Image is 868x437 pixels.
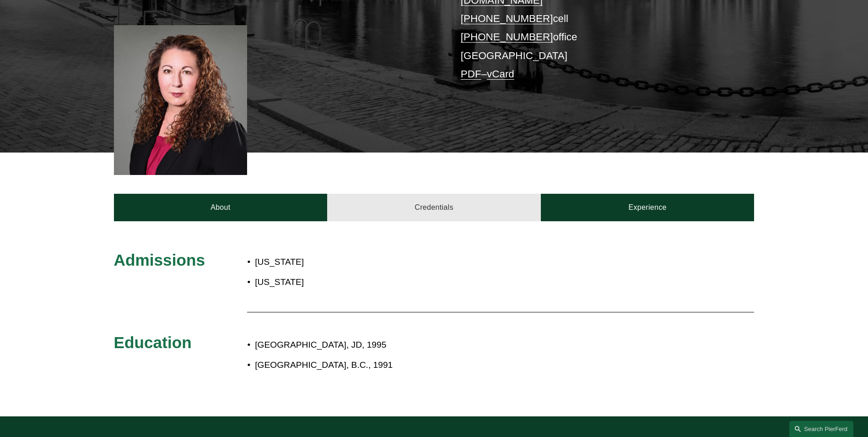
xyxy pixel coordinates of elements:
[114,251,205,269] span: Admissions
[487,68,514,80] a: vCard
[789,421,853,437] a: Search this site
[461,68,481,80] a: PDF
[461,13,553,24] a: [PHONE_NUMBER]
[327,194,541,221] a: Credentials
[541,194,755,221] a: Experience
[461,31,553,43] a: [PHONE_NUMBER]
[255,274,487,290] p: [US_STATE]
[255,337,674,353] p: [GEOGRAPHIC_DATA], JD, 1995
[114,333,192,351] span: Education
[255,357,674,373] p: [GEOGRAPHIC_DATA], B.C., 1991
[255,254,487,270] p: [US_STATE]
[114,194,328,221] a: About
